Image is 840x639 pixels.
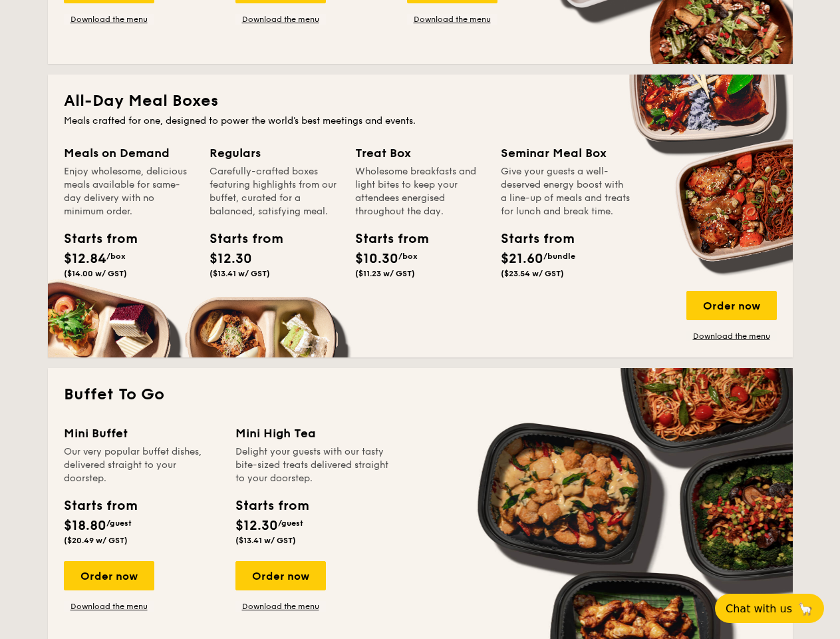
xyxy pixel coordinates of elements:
span: /box [106,252,126,261]
span: Chat with us [726,602,792,615]
span: ($23.54 w/ GST) [501,269,564,278]
div: Treat Box [355,144,485,162]
span: $12.30 [235,518,278,534]
div: Starts from [501,229,561,249]
a: Download the menu [64,14,154,25]
span: $12.84 [64,251,106,267]
span: $10.30 [355,251,398,267]
span: /guest [278,519,303,528]
h2: Buffet To Go [64,384,777,405]
div: Seminar Meal Box [501,144,630,162]
span: ($13.41 w/ GST) [210,269,270,278]
div: Starts from [64,229,124,249]
span: $21.60 [501,251,543,267]
div: Give your guests a well-deserved energy boost with a line-up of meals and treats for lunch and br... [501,165,630,218]
div: Mini High Tea [235,424,391,443]
div: Starts from [235,496,308,516]
span: $18.80 [64,518,106,534]
a: Download the menu [407,14,497,25]
div: Wholesome breakfasts and light bites to keep your attendees energised throughout the day. [355,165,485,218]
span: ($11.23 w/ GST) [355,269,415,278]
a: Download the menu [686,331,777,341]
span: ($13.41 w/ GST) [235,536,296,545]
div: Enjoy wholesome, delicious meals available for same-day delivery with no minimum order. [64,165,194,218]
span: $12.30 [210,251,252,267]
div: Order now [64,561,154,590]
div: Mini Buffet [64,424,219,443]
div: Delight your guests with our tasty bite-sized treats delivered straight to your doorstep. [235,445,391,485]
span: ($20.49 w/ GST) [64,536,128,545]
button: Chat with us🦙 [715,594,824,623]
div: Our very popular buffet dishes, delivered straight to your doorstep. [64,445,219,485]
div: Order now [686,291,777,320]
div: Meals crafted for one, designed to power the world's best meetings and events. [64,114,777,128]
span: ($14.00 w/ GST) [64,269,127,278]
a: Download the menu [235,601,326,612]
div: Starts from [210,229,269,249]
div: Meals on Demand [64,144,194,162]
div: Order now [235,561,326,590]
div: Starts from [355,229,415,249]
div: Regulars [210,144,339,162]
span: /guest [106,519,132,528]
span: /box [398,252,418,261]
span: /bundle [543,252,575,261]
a: Download the menu [64,601,154,612]
a: Download the menu [235,14,326,25]
span: 🦙 [797,601,813,616]
div: Carefully-crafted boxes featuring highlights from our buffet, curated for a balanced, satisfying ... [210,165,339,218]
div: Starts from [64,496,136,516]
h2: All-Day Meal Boxes [64,91,777,112]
